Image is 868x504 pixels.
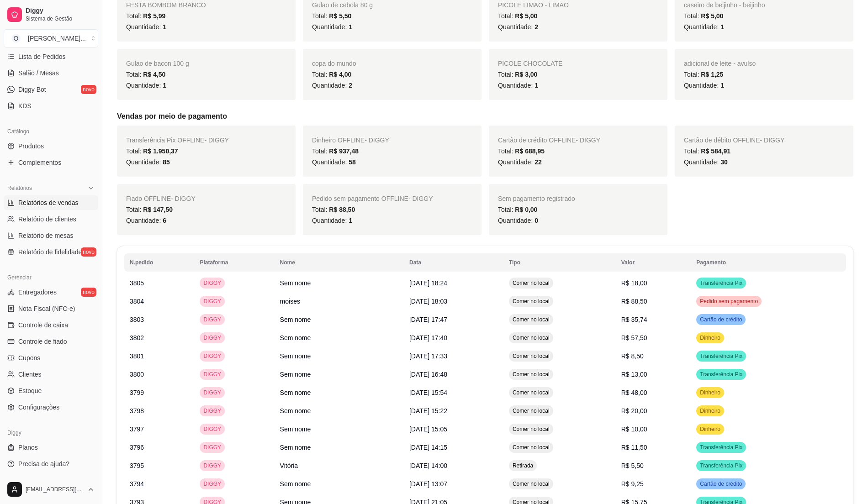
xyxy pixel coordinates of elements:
span: Estoque [18,386,42,395]
td: Sem nome [275,347,404,365]
span: Cartão de crédito OFFLINE - DIGGY [498,136,600,144]
span: Comer no local [511,407,551,415]
th: Tipo [503,253,616,272]
span: Transferência Pix [698,444,744,451]
span: 2 [349,82,352,89]
span: [DATE] 18:24 [409,279,447,287]
div: Gerenciar [4,270,98,285]
span: R$ 584,91 [701,147,730,155]
a: Relatório de clientes [4,212,98,226]
a: Estoque [4,383,98,398]
span: Cupons [18,353,40,362]
span: Transferência Pix [698,352,744,360]
td: Vitória [275,457,404,475]
span: DIGGY [201,334,223,341]
span: R$ 5,50 [329,12,351,20]
span: 3797 [130,425,144,433]
span: R$ 5,99 [143,12,165,20]
td: Sem nome [275,274,404,292]
span: O [11,34,21,43]
span: Quantidade: [126,23,166,31]
span: PICOLE LIMAO - LIMAO [498,1,569,9]
span: Relatório de fidelidade [18,247,82,257]
span: R$ 937,48 [329,147,359,155]
a: KDS [4,99,98,113]
span: DIGGY [201,462,223,469]
td: Sem nome [275,310,404,329]
span: 3805 [130,279,144,287]
span: Transferência Pix [698,462,744,469]
span: [DATE] 14:15 [409,444,447,451]
span: Comer no local [511,444,551,451]
span: 85 [163,158,170,166]
td: Sem nome [275,329,404,347]
span: Dinheiro [698,407,722,415]
span: 1 [349,23,352,31]
span: Nota Fiscal (NFC-e) [18,304,75,313]
span: Relatório de clientes [18,215,76,224]
span: 22 [535,158,542,166]
span: [DATE] 13:07 [409,480,447,488]
span: 3799 [130,389,144,396]
span: 3794 [130,480,144,488]
span: R$ 18,00 [621,279,647,287]
a: Relatório de fidelidadenovo [4,245,98,259]
span: Sistema de Gestão [26,15,95,22]
div: Diggy [4,425,98,440]
th: Nome [275,253,404,272]
span: DIGGY [201,371,223,378]
span: [DATE] 16:48 [409,371,447,378]
span: Retirada [511,462,535,469]
span: R$ 35,74 [621,316,647,323]
span: R$ 0,00 [515,206,537,213]
span: R$ 5,00 [701,12,723,20]
span: [DATE] 17:33 [409,352,447,360]
a: Cupons [4,351,98,365]
th: Pagamento [691,253,846,272]
span: DIGGY [201,407,223,415]
span: Dinheiro [698,389,722,396]
span: 58 [349,158,356,166]
span: Lista de Pedidos [18,52,66,61]
a: Planos [4,440,98,455]
span: R$ 5,00 [515,12,537,20]
span: R$ 11,50 [621,444,647,451]
span: Total: [312,206,355,213]
span: Cartão de crédito [698,480,744,488]
span: DIGGY [201,389,223,396]
span: R$ 8,50 [621,352,644,360]
span: R$ 88,50 [621,298,647,305]
span: 2 [535,23,538,31]
span: R$ 13,00 [621,371,647,378]
span: Dinheiro [698,425,722,433]
span: Diggy [26,7,95,15]
span: Fiado OFFLINE - DIGGY [126,195,196,202]
a: Configurações [4,400,98,415]
span: [DATE] 15:54 [409,389,447,396]
th: Data [404,253,503,272]
span: Controle de caixa [18,320,68,330]
span: [DATE] 18:03 [409,298,447,305]
span: Relatórios de vendas [18,198,79,207]
span: DIGGY [201,444,223,451]
span: [DATE] 15:22 [409,407,447,415]
button: Select a team [4,29,98,47]
span: Comer no local [511,425,551,433]
span: 3795 [130,462,144,469]
span: DIGGY [201,352,223,360]
a: Precisa de ajuda? [4,457,98,471]
div: Catálogo [4,124,98,139]
span: 3796 [130,444,144,451]
button: [EMAIL_ADDRESS][DOMAIN_NAME] [4,478,98,500]
span: Transferência Pix OFFLINE - DIGGY [126,136,229,144]
td: Sem nome [275,365,404,383]
span: KDS [18,101,32,110]
span: Cartão de crédito [698,316,744,323]
span: Entregadores [18,288,57,297]
span: Total: [498,206,537,213]
span: 1 [163,82,166,89]
span: 1 [349,217,352,224]
a: Lista de Pedidos [4,49,98,64]
span: DIGGY [201,480,223,488]
a: Controle de fiado [4,334,98,349]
